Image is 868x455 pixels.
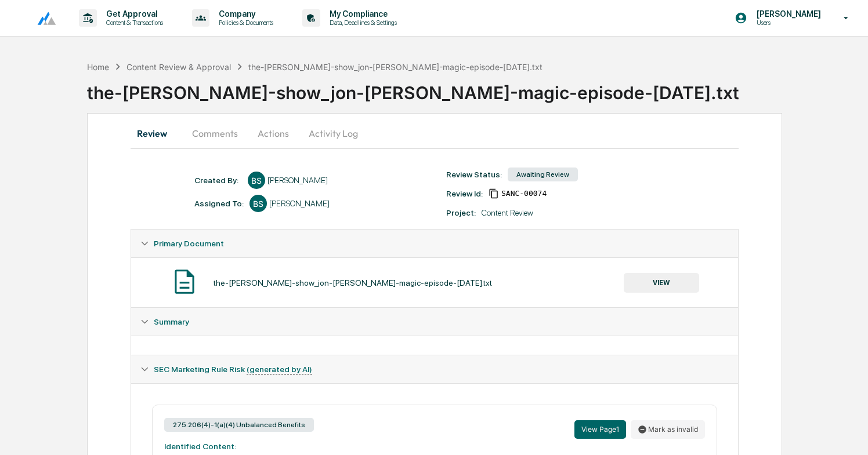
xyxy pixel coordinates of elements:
[320,19,403,27] p: Data, Deadlines & Settings
[87,62,109,72] div: Home
[320,9,403,19] p: My Compliance
[508,168,578,181] div: Awaiting Review
[154,239,224,248] span: Primary Document
[154,365,312,374] span: SEC Marketing Rule Risk
[446,170,502,179] div: Review Status:
[28,11,56,26] img: logo
[131,355,737,383] div: SEC Marketing Rule Risk (generated by AI)
[164,418,314,432] div: 275.206(4)-1(a)(4) Unbalanced Benefits
[97,19,169,27] p: Content & Transactions
[131,119,183,147] button: Review
[194,176,242,185] div: Created By: ‎ ‎
[131,119,738,147] div: secondary tabs example
[248,62,542,72] div: the-[PERSON_NAME]-show_jon-[PERSON_NAME]-magic-episode-[DATE].txt
[574,420,626,439] button: View Page1
[247,365,312,374] u: (generated by AI)
[164,442,236,451] strong: Identified Content:
[747,9,827,19] p: [PERSON_NAME]
[624,273,699,293] button: VIEW
[299,119,367,147] button: Activity Log
[446,189,483,198] div: Review Id:
[97,9,169,19] p: Get Approval
[183,119,247,147] button: Comments
[131,257,737,307] div: Primary Document
[247,119,299,147] button: Actions
[248,172,265,189] div: BS
[501,189,547,198] span: a61e51a7-4b81-4b8e-86fc-74ea2974fe31
[194,199,244,208] div: Assigned To:
[269,199,330,208] div: [PERSON_NAME]
[131,336,737,355] div: Summary
[482,208,533,217] div: Content Review
[747,19,827,27] p: Users
[209,9,279,19] p: Company
[214,278,492,287] div: the-[PERSON_NAME]-show_jon-[PERSON_NAME]-magic-episode-[DATE].txt
[267,176,328,185] div: [PERSON_NAME]
[126,62,231,72] div: Content Review & Approval
[170,267,199,296] img: Document Icon
[446,208,476,217] div: Project:
[131,230,737,257] div: Primary Document
[631,420,705,439] button: Mark as invalid
[209,19,279,27] p: Policies & Documents
[131,308,737,336] div: Summary
[249,195,267,212] div: BS
[87,73,868,103] div: the-[PERSON_NAME]-show_jon-[PERSON_NAME]-magic-episode-[DATE].txt
[154,317,189,326] span: Summary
